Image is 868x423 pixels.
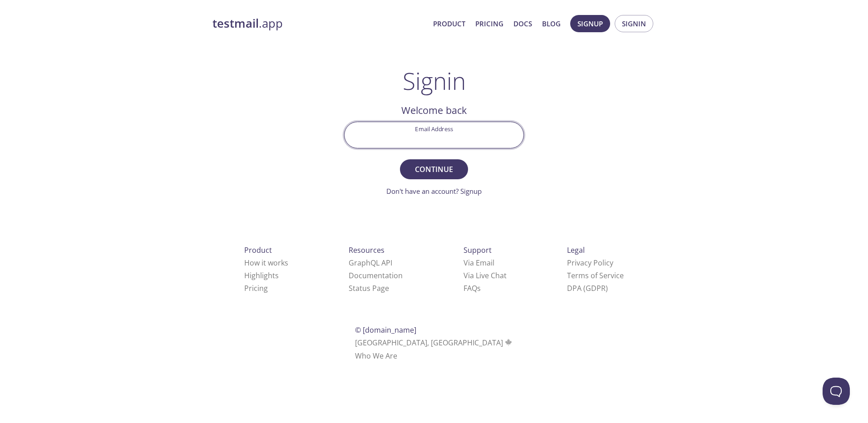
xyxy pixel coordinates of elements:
[344,103,524,118] h2: Welcome back
[244,245,272,255] span: Product
[464,283,481,293] a: FAQ
[410,163,458,176] span: Continue
[823,378,850,405] iframe: Help Scout Beacon - Open
[349,258,392,268] a: GraphQL API
[244,258,288,268] a: How it works
[403,67,466,94] h1: Signin
[475,18,503,30] a: Pricing
[244,283,268,293] a: Pricing
[355,338,513,348] span: [GEOGRAPHIC_DATA], [GEOGRAPHIC_DATA]
[577,18,603,30] span: Signup
[567,271,624,280] a: Terms of Service
[349,245,385,255] span: Resources
[349,271,403,280] a: Documentation
[433,18,465,30] a: Product
[355,351,397,361] a: Who We Are
[212,15,259,31] strong: testmail
[615,15,653,32] button: Signin
[542,18,561,30] a: Blog
[513,18,532,30] a: Docs
[212,16,426,31] a: testmail.app
[349,283,389,293] a: Status Page
[464,258,494,268] a: Via Email
[355,325,416,335] span: © [DOMAIN_NAME]
[567,283,608,293] a: DPA (GDPR)
[386,187,482,196] a: Don't have an account? Signup
[244,271,279,280] a: Highlights
[622,18,646,30] span: Signin
[400,159,468,179] button: Continue
[567,245,585,255] span: Legal
[464,271,507,280] a: Via Live Chat
[567,258,613,268] a: Privacy Policy
[570,15,610,32] button: Signup
[477,283,481,293] span: s
[464,245,492,255] span: Support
